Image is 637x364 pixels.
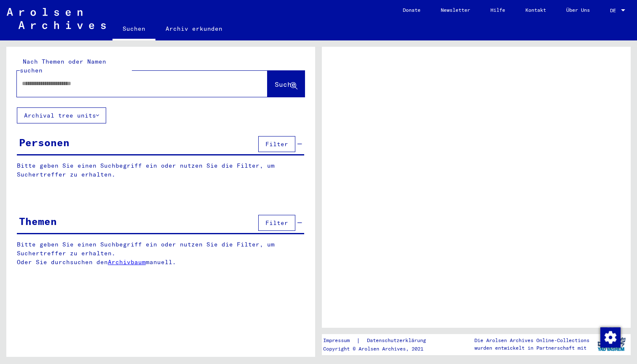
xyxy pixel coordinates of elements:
button: Archival tree units [17,107,106,123]
span: Suche [275,80,296,88]
button: Filter [258,136,295,152]
mat-label: Nach Themen oder Namen suchen [20,58,106,74]
p: wurden entwickelt in Partnerschaft mit [474,344,589,352]
p: Bitte geben Sie einen Suchbegriff ein oder nutzen Sie die Filter, um Suchertreffer zu erhalten. [17,161,304,179]
div: Personen [19,135,70,150]
a: Datenschutzerklärung [360,336,436,345]
p: Copyright © Arolsen Archives, 2021 [323,345,436,353]
span: Filter [265,140,288,148]
a: Suchen [112,19,155,40]
span: DE [610,8,619,13]
a: Archivbaum [108,258,146,266]
button: Filter [258,215,295,231]
span: Filter [265,219,288,227]
p: Die Arolsen Archives Online-Collections [474,337,589,344]
a: Archiv erkunden [155,19,233,39]
p: Bitte geben Sie einen Suchbegriff ein oder nutzen Sie die Filter, um Suchertreffer zu erhalten. O... [17,240,305,267]
a: Impressum [323,336,356,345]
div: | [323,336,436,345]
button: Suche [268,71,305,97]
img: Zustimmung ändern [600,327,621,348]
img: Arolsen_neg.svg [7,8,106,29]
img: yv_logo.png [596,334,627,355]
div: Themen [19,214,57,229]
